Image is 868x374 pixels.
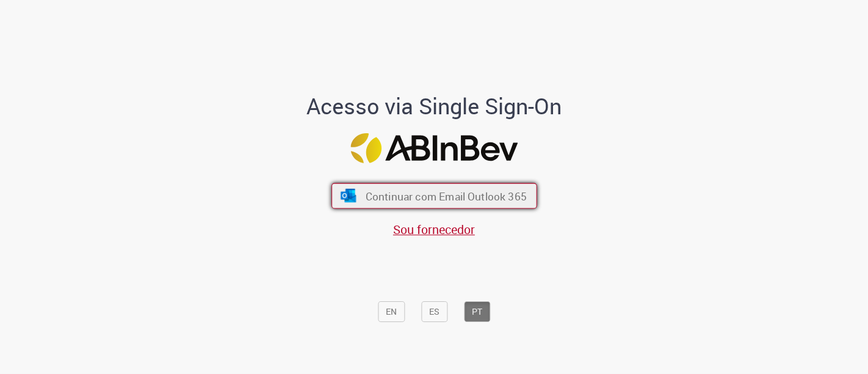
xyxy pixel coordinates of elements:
button: EN [378,301,405,322]
span: Continuar com Email Outlook 365 [365,189,526,203]
button: ES [421,301,447,322]
button: PT [464,301,490,322]
img: ícone Azure/Microsoft 360 [339,189,357,202]
h1: Acesso via Single Sign-On [265,94,604,119]
img: Logo ABInBev [350,133,518,163]
a: Sou fornecedor [393,221,475,238]
button: ícone Azure/Microsoft 360 Continuar com Email Outlook 365 [331,183,537,209]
